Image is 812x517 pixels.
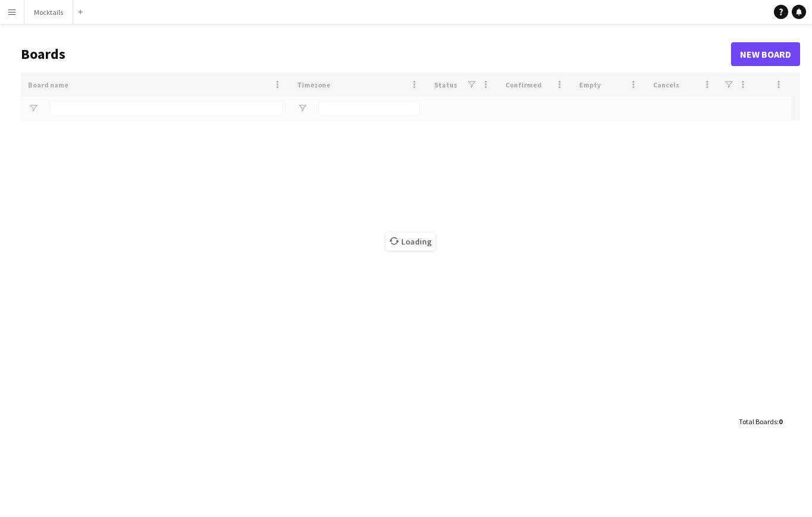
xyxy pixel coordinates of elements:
[24,1,73,24] button: Mocktails
[779,417,782,426] span: 0
[731,42,800,66] a: New Board
[739,410,782,433] div: :
[21,45,731,63] h1: Boards
[739,417,777,426] span: Total Boards
[386,233,435,250] span: Loading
